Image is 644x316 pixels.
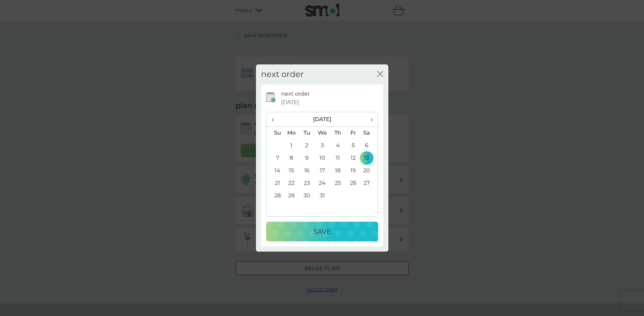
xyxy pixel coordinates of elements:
p: Save [313,226,331,237]
td: 9 [299,152,314,164]
td: 14 [266,164,284,177]
td: 15 [284,164,299,177]
td: 13 [361,152,378,164]
td: 11 [330,152,345,164]
span: [DATE] [281,98,299,107]
td: 19 [346,164,361,177]
td: 10 [314,152,330,164]
td: 22 [284,177,299,190]
span: ‹ [272,112,279,126]
th: Sa [361,126,378,139]
td: 31 [314,190,330,202]
th: Th [330,126,345,139]
h2: next order [261,70,304,79]
th: We [314,126,330,139]
td: 30 [299,190,314,202]
td: 6 [361,139,378,152]
td: 1 [284,139,299,152]
td: 8 [284,152,299,164]
td: 27 [361,177,378,190]
td: 16 [299,164,314,177]
td: 12 [346,152,361,164]
button: Save [266,222,378,241]
td: 21 [266,177,284,190]
td: 4 [330,139,345,152]
td: 23 [299,177,314,190]
td: 17 [314,164,330,177]
button: close [377,71,383,78]
th: [DATE] [284,112,361,127]
th: Tu [299,126,314,139]
td: 5 [346,139,361,152]
td: 29 [284,190,299,202]
td: 2 [299,139,314,152]
td: 7 [266,152,284,164]
td: 25 [330,177,345,190]
td: 18 [330,164,345,177]
td: 28 [266,190,284,202]
td: 24 [314,177,330,190]
td: 20 [361,164,378,177]
td: 3 [314,139,330,152]
p: next order [281,90,310,98]
th: Mo [284,126,299,139]
td: 26 [346,177,361,190]
th: Fr [346,126,361,139]
th: Su [266,126,284,139]
span: › [366,112,372,126]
